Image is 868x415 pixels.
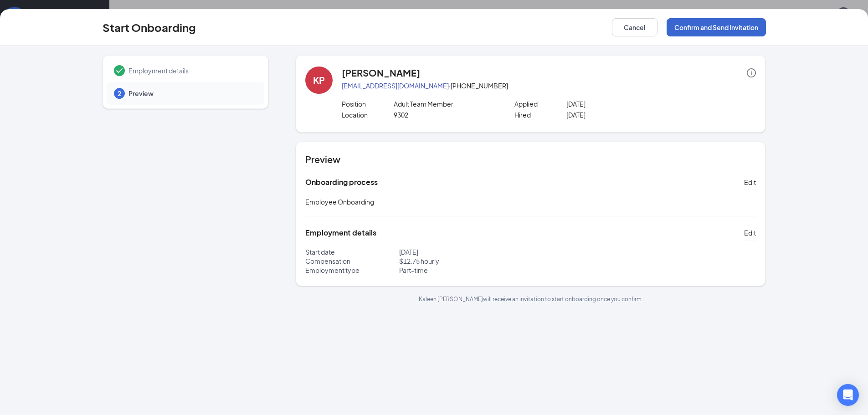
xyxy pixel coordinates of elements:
[667,18,766,36] button: Confirm and Send Invitation
[399,256,531,266] p: $ 12.75 hourly
[747,68,756,77] span: info-circle
[744,178,756,187] span: Edit
[612,18,657,36] button: Cancel
[566,99,670,108] p: [DATE]
[744,175,756,190] button: Edit
[394,110,497,119] p: 9302
[114,65,125,76] svg: Checkmark
[399,266,531,275] p: Part-time
[118,89,121,98] span: 2
[514,110,566,119] p: Hired
[103,20,196,35] h3: Start Onboarding
[342,82,449,90] a: [EMAIL_ADDRESS][DOMAIN_NAME]
[313,74,325,87] div: KP
[342,81,756,90] p: · [PHONE_NUMBER]
[128,89,255,98] span: Preview
[305,153,756,166] h4: Preview
[305,228,376,238] h5: Employment details
[744,225,756,240] button: Edit
[342,110,394,119] p: Location
[342,67,420,79] h4: [PERSON_NAME]
[296,295,765,303] p: Kaleen [PERSON_NAME] will receive an invitation to start onboarding once you confirm.
[305,256,399,266] p: Compensation
[128,66,255,75] span: Employment details
[394,99,497,108] p: Adult Team Member
[514,99,566,108] p: Applied
[399,247,531,256] p: [DATE]
[566,110,670,119] p: [DATE]
[305,198,374,206] span: Employee Onboarding
[305,177,378,187] h5: Onboarding process
[305,247,399,256] p: Start date
[837,384,859,406] div: Open Intercom Messenger
[342,99,394,108] p: Position
[744,228,756,237] span: Edit
[305,266,399,275] p: Employment type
